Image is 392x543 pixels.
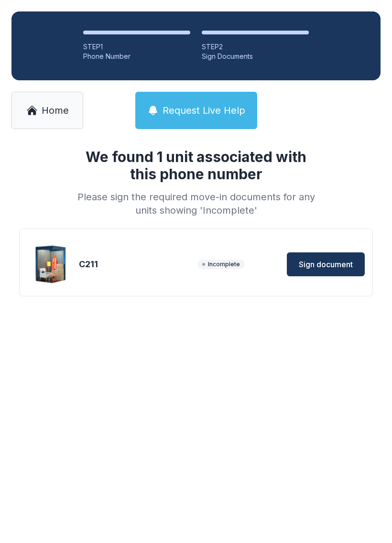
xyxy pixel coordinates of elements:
div: STEP 1 [83,42,190,52]
div: C211 [79,258,194,271]
h1: We found 1 unit associated with this phone number [74,148,318,183]
div: Sign Documents [202,52,309,61]
span: Incomplete [197,260,245,269]
div: STEP 2 [202,42,309,52]
span: Home [42,104,69,117]
div: Please sign the required move-in documents for any units showing 'Incomplete' [74,190,318,217]
span: Request Live Help [163,104,245,117]
div: Phone Number [83,52,190,61]
span: Sign document [299,259,353,270]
